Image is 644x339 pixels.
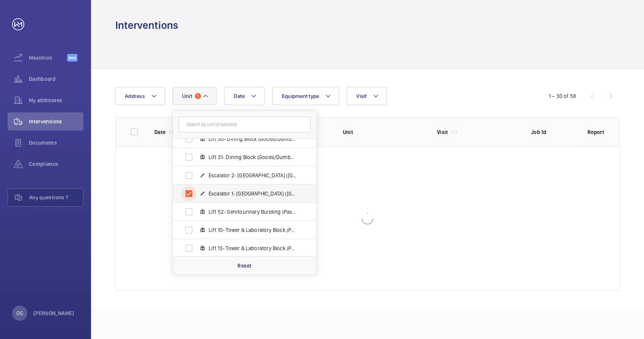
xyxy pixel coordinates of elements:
p: Report [587,128,604,136]
span: Lift 52- Genitourinary Building (Passenger), 66201564 [209,208,297,216]
button: Unit1 [173,87,217,105]
span: Lift 10- Tower & Laboratory Block (Passenger), 98744719 [209,226,297,234]
button: Equipment type [272,87,339,105]
button: Date [224,87,265,105]
p: Job Id [531,128,575,136]
span: Lift 30- Dining Block (Goods/Dumbwaiter), 41727246 [209,135,297,143]
span: Equipment type [282,93,319,99]
p: Visit [437,128,448,136]
div: 1 – 30 of 58 [549,92,576,100]
span: Documents [29,139,83,147]
span: Dashboard [29,75,83,83]
button: Address [115,87,165,105]
span: 1 [195,93,201,99]
span: Beta [67,54,77,61]
span: Interventions [29,118,83,125]
p: Date [154,128,165,136]
span: Escalator 1- [GEOGRAPHIC_DATA] ([GEOGRAPHIC_DATA]), 47068519 [209,190,297,197]
h1: Interventions [115,18,178,32]
input: Search by unit or address [179,117,311,132]
button: Visit [347,87,386,105]
p: Reset [237,262,251,270]
span: Compliance [29,160,83,168]
span: Escalator 2- [GEOGRAPHIC_DATA] ([GEOGRAPHIC_DATA]), 91273640 [209,172,297,179]
span: My addresses [29,96,83,104]
span: Any questions ? [29,194,83,201]
span: Address [125,93,145,99]
span: Unit [182,93,192,99]
span: Lift 31- Dining Block (Goods/Dumbwaiter), 97453992 [209,153,297,161]
span: Date [234,93,245,99]
span: Lift 13- Tower & Laboratory Block (Passenger), 83045843 [209,244,297,252]
p: Unit [342,128,424,136]
p: [PERSON_NAME] [33,309,74,317]
span: Maximize [29,54,67,61]
span: Visit [356,93,366,99]
p: OG [16,309,23,317]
